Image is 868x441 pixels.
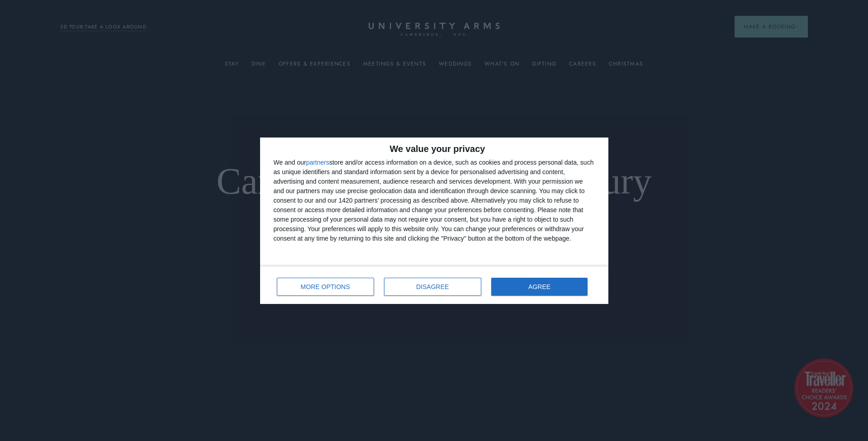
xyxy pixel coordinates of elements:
[491,278,588,296] button: AGREE
[274,158,595,243] div: We and our store and/or access information on a device, such as cookies and process personal data...
[301,284,350,290] span: MORE OPTIONS
[416,284,449,290] span: DISAGREE
[260,138,608,304] div: qc-cmp2-ui
[277,278,374,296] button: MORE OPTIONS
[306,159,329,166] button: partners
[384,278,481,296] button: DISAGREE
[528,284,550,290] span: AGREE
[274,144,595,153] h2: We value your privacy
